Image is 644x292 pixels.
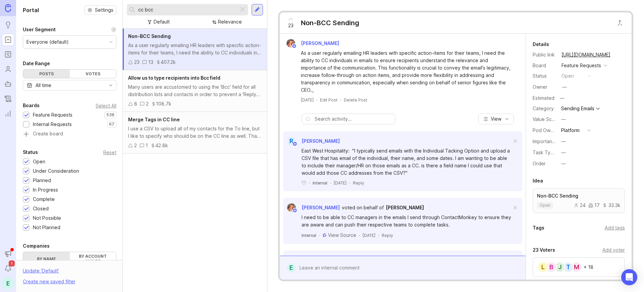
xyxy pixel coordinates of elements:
button: E [2,277,14,289]
div: Relevance [218,18,242,26]
div: As a user regularly emailing HR leaders with specific action-items for their teams, I need the ab... [128,42,262,56]
div: In Progress [33,186,58,194]
img: member badge [291,44,297,49]
img: gong [323,233,327,237]
div: 17 [588,203,600,208]
div: I need to be able to CC managers in the emails I send through ContactMonkey to ensure they are aw... [302,214,512,228]
div: L [538,262,548,273]
div: Delete Post [344,97,367,103]
div: — [561,160,566,167]
div: 42.8k [155,142,168,149]
div: 8 [134,100,137,108]
div: Platform [561,127,580,134]
span: Non-BCC Sending [128,33,171,39]
a: [PERSON_NAME] [386,204,424,211]
div: Category [533,105,556,112]
span: Allow us to type recipients into Bcc field [128,75,220,81]
img: Bronwen W [285,203,298,212]
div: Reset [103,151,116,154]
div: 33.3k [602,203,621,208]
a: [URL][DOMAIN_NAME] [559,50,612,59]
div: Status [23,148,38,156]
div: — [558,94,567,102]
div: Planned [33,177,51,184]
a: R[PERSON_NAME] [283,137,340,145]
span: Settings [95,7,113,13]
span: [PERSON_NAME] [386,205,424,210]
span: View Source [328,232,356,238]
div: Reply [382,233,393,238]
img: Bronwen W [284,39,298,48]
div: East West Hospitality: "I typically send emails with the Individual Tacking Option and upload a C... [302,147,512,177]
a: Non-BCC Sendingopen241733.3k [533,188,625,213]
span: [PERSON_NAME] [302,205,340,210]
div: Not Planned [33,224,60,231]
div: · [378,233,379,238]
div: open [561,72,574,80]
div: · [340,97,341,103]
div: Everyone (default) [26,38,69,46]
a: Bronwen W[PERSON_NAME] [282,39,344,48]
div: Details [533,40,549,48]
time: [DATE] [363,233,375,238]
div: Owner [533,83,556,91]
div: Feature Requests [561,62,601,69]
div: 407.2k [161,58,176,66]
label: Pod Ownership [533,127,567,133]
div: Non-BCC Sending [301,18,359,28]
label: Order [533,161,546,166]
div: Create new saved filter [23,278,75,285]
div: · [359,233,360,238]
input: Search activity... [315,115,392,123]
input: Search... [138,6,236,13]
a: Ideas [2,19,14,31]
div: Sending Emails [561,106,594,111]
div: Date Range [23,59,50,68]
a: Autopilot [2,78,14,90]
div: J [554,262,565,273]
div: — [562,83,567,91]
div: · [330,180,331,186]
div: 108.7k [156,100,171,108]
div: Feature Requests [33,111,72,119]
div: Closed [33,205,49,212]
div: Complete [33,196,55,203]
p: open [540,203,550,208]
div: Internal [302,233,316,238]
div: Public link [533,51,556,58]
div: Internal [313,180,327,186]
a: Non-BCC SendingAs a user regularly emailing HR leaders with specific action-items for their teams... [123,29,267,70]
a: Portal [2,34,14,46]
div: Board [533,62,556,69]
span: View [491,116,501,122]
a: Changelog [2,93,14,105]
div: User Segment [23,26,56,34]
p: Non-BCC Sending [537,193,621,199]
a: Roadmaps [2,48,14,60]
button: Notifications [2,262,14,275]
div: 13 [148,58,153,66]
div: R [287,137,296,145]
div: Posts [23,70,70,78]
div: — [561,149,566,156]
div: · [316,97,317,103]
button: Announcements [2,248,14,260]
div: Select All [96,104,116,108]
div: Update ' Default ' [23,267,59,278]
button: Settings [85,5,116,15]
div: Add tags [605,224,625,232]
div: E [287,263,296,272]
div: Tags [533,224,544,232]
div: Open [33,158,45,165]
div: — [561,138,566,145]
a: [DATE] [301,97,314,103]
a: Allow us to type recipients into Bcc fieldMany users are accustomed to using the 'Bcc' field for ... [123,70,267,112]
label: By account owner [70,252,116,265]
div: B [546,262,557,273]
label: Importance [533,138,558,144]
div: Open Intercom Messenger [621,269,637,285]
div: + 18 [584,265,593,269]
time: [DATE] [334,180,346,185]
